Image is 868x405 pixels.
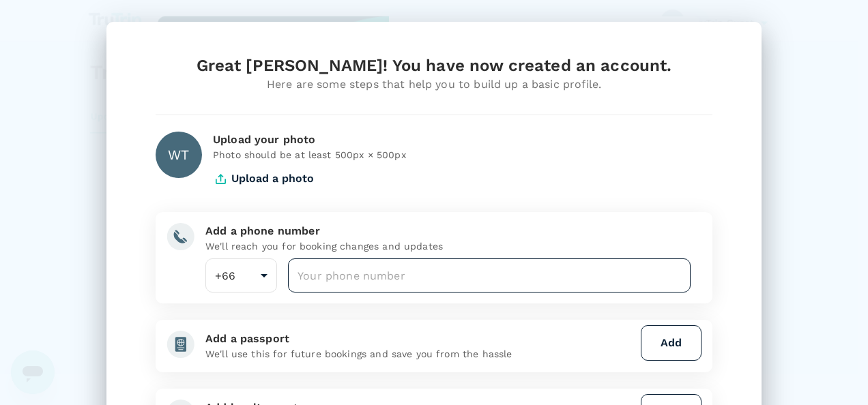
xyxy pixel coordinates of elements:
p: Photo should be at least 500px × 500px [213,148,712,162]
p: We'll use this for future bookings and save you from the hassle [205,347,635,361]
button: Upload a photo [213,162,314,196]
p: We'll reach you for booking changes and updates [205,239,691,253]
span: +66 [215,269,235,282]
button: Add [641,325,701,361]
div: WT [156,132,202,178]
div: Add a phone number [205,223,691,239]
div: +66 [205,258,277,292]
input: Your phone number [288,258,691,292]
img: add-phone-number [167,223,194,250]
img: add-passport [167,331,194,358]
div: Great [PERSON_NAME]! You have now created an account. [156,55,712,76]
div: Add a passport [205,331,635,347]
div: Upload your photo [213,132,712,148]
div: Here are some steps that help you to build up a basic profile. [156,76,712,93]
